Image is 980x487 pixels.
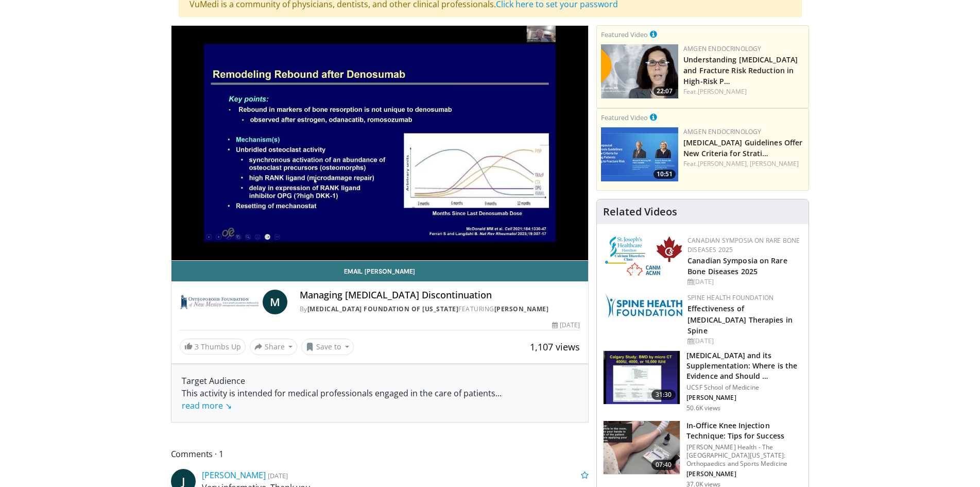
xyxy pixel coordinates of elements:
[687,256,787,276] a: Canadian Symposia on Rare Bone Diseases 2025
[686,404,720,412] p: 50.6K views
[605,236,682,278] img: 59b7dea3-8883-45d6-a110-d30c6cb0f321.png.150x105_q85_autocrop_double_scale_upscale_version-0.2.png
[171,26,589,261] video-js: Video Player
[601,127,678,181] img: 7b525459-078d-43af-84f9-5c25155c8fbb.png.150x105_q85_crop-smart_upscale.jpg
[603,350,802,412] a: 31:30 [MEDICAL_DATA] and its Supplementation: Where is the Evidence and Should … UCSF School of M...
[686,470,802,478] p: [PERSON_NAME]
[683,44,761,53] a: Amgen Endocrinology
[698,87,747,96] a: [PERSON_NAME]
[171,261,589,281] a: Email [PERSON_NAME]
[687,293,773,302] a: Spine Health Foundation
[750,159,799,168] a: [PERSON_NAME]
[687,277,800,287] div: [DATE]
[687,337,800,346] div: [DATE]
[263,290,287,314] a: M
[180,339,246,355] a: 3 Thumbs Up
[182,375,578,412] div: Target Audience This activity is intended for medical professionals engaged in the care of patients
[604,421,680,475] img: 9b54ede4-9724-435c-a780-8950048db540.150x105_q85_crop-smart_upscale.jpg
[250,339,298,355] button: Share
[687,236,800,254] a: Canadian Symposia on Rare Bone Diseases 2025
[202,469,266,481] a: [PERSON_NAME]
[686,421,802,441] h3: In-Office Knee Injection Technique: Tips for Success
[605,293,682,318] img: 57d53db2-a1b3-4664-83ec-6a5e32e5a601.png.150x105_q85_autocrop_double_scale_upscale_version-0.2.jpg
[687,304,793,335] a: Effectiveness of [MEDICAL_DATA] Therapies in Spine
[180,290,259,314] img: Osteoporosis Foundation of New Mexico
[601,113,648,122] small: Featured Video
[683,127,761,136] a: Amgen Endocrinology
[195,342,199,351] span: 3
[686,350,802,381] h3: [MEDICAL_DATA] and its Supplementation: Where is the Evidence and Should …
[686,443,802,468] p: [PERSON_NAME] Health - The [GEOGRAPHIC_DATA][US_STATE]: Orthopaedics and Sports Medicine
[601,30,648,39] small: Featured Video
[654,87,676,96] span: 22:07
[683,87,804,96] div: Feat.
[698,159,748,168] a: [PERSON_NAME],
[651,460,676,470] span: 07:40
[268,471,288,480] small: [DATE]
[686,394,802,402] p: [PERSON_NAME]
[494,305,549,313] a: [PERSON_NAME]
[182,400,232,411] a: read more ↘
[654,170,676,179] span: 10:51
[301,339,354,355] button: Save to
[651,390,676,400] span: 31:30
[300,305,580,314] div: By FEATURING
[307,305,459,313] a: [MEDICAL_DATA] Foundation of [US_STATE]
[604,351,680,405] img: 4bb25b40-905e-443e-8e37-83f056f6e86e.150x105_q85_crop-smart_upscale.jpg
[683,159,804,169] div: Feat.
[683,55,798,86] a: Understanding [MEDICAL_DATA] and Fracture Risk Reduction in High-Risk P…
[603,206,677,218] h4: Related Videos
[686,383,802,392] p: UCSF School of Medicine
[552,321,580,330] div: [DATE]
[683,138,802,158] a: [MEDICAL_DATA] Guidelines Offer New Criteria for Strati…
[601,127,678,181] a: 10:51
[530,341,580,353] span: 1,107 views
[601,44,678,98] a: 22:07
[601,44,678,98] img: c9a25db3-4db0-49e1-a46f-17b5c91d58a1.png.150x105_q85_crop-smart_upscale.png
[171,447,589,461] span: Comments 1
[300,290,580,301] h4: Managing [MEDICAL_DATA] Discontinuation
[182,388,502,411] span: ...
